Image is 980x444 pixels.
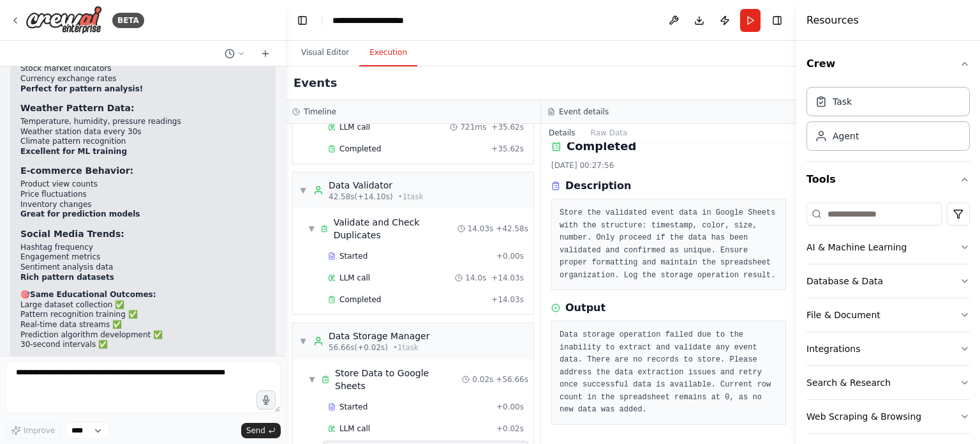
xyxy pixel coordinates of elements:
[496,402,524,412] span: + 0.00s
[806,231,970,264] button: AI & Machine Learning
[465,273,486,283] span: 14.0s
[334,216,457,241] div: Validate and Check Duplicates
[806,264,970,298] button: Database & Data
[308,374,316,385] span: ▼
[24,425,55,436] span: Improve
[541,124,583,142] button: Details
[329,342,388,353] span: 56.66s (+0.02s)
[806,342,860,355] div: Integrations
[20,340,265,350] li: 30-second intervals ✅
[806,376,891,389] div: Search & Research
[460,122,486,132] span: 721ms
[5,422,61,439] button: Improve
[329,192,393,202] span: 42.58s (+14.10s)
[339,402,367,412] span: Started
[551,160,786,171] div: [DATE] 00:27:56
[112,13,144,28] div: BETA
[293,74,337,92] h2: Events
[339,122,370,132] span: LLM call
[20,210,140,218] strong: Great for prediction models
[332,14,425,27] nav: breadcrumb
[246,425,265,436] span: Send
[339,295,381,305] span: Completed
[20,229,124,239] strong: Social Media Trends:
[219,46,250,61] button: Switch to previous chat
[833,130,859,142] div: Agent
[299,336,307,346] span: ▼
[583,124,635,142] button: Raw Data
[339,424,370,434] span: LLM call
[472,374,493,385] span: 0.02s
[806,400,970,433] button: Web Scraping & Browsing
[806,82,970,161] div: Crew
[20,84,143,93] strong: Perfect for pattern analysis!
[329,179,424,192] div: Data Validator
[20,117,265,127] li: Temperature, humidity, pressure readings
[468,224,494,234] span: 14.03s
[291,40,359,66] button: Visual Editor
[496,374,528,385] span: + 56.66s
[20,273,114,282] strong: Rich pattern datasets
[20,103,135,113] strong: Weather Pattern Data:
[339,273,370,283] span: LLM call
[20,300,265,310] li: Large dataset collection ✅
[560,207,778,282] pre: Store the validated event data in Google Sheets with the structure: timestamp, color, size, numbe...
[806,13,859,28] h4: Resources
[329,330,429,342] div: Data Storage Manager
[339,144,381,154] span: Completed
[20,290,265,300] h2: 🎯
[806,197,970,444] div: Tools
[496,251,524,261] span: + 0.00s
[20,310,265,320] li: Pattern recognition training ✅
[20,180,265,190] li: Product view counts
[565,178,631,194] h3: Description
[241,423,281,438] button: Send
[806,410,921,423] div: Web Scraping & Browsing
[308,224,315,234] span: ▼
[255,46,276,61] button: Start a new chat
[304,107,336,117] h3: Timeline
[565,300,605,316] h3: Output
[20,200,265,210] li: Inventory changes
[491,122,524,132] span: + 35.62s
[806,332,970,365] button: Integrations
[491,295,524,305] span: + 14.03s
[559,107,609,117] h3: Event details
[806,46,970,82] button: Crew
[806,275,883,287] div: Database & Data
[30,290,156,299] strong: Same Educational Outcomes:
[806,241,907,254] div: AI & Machine Learning
[567,137,636,155] h2: Completed
[20,74,265,84] li: Currency exchange rates
[560,329,778,417] pre: Data storage operation failed due to the inability to extract and validate any event data. There ...
[299,185,307,195] span: ▼
[20,165,133,176] strong: E-commerce Behavior:
[26,6,102,34] img: Logo
[20,137,265,147] li: Climate pattern recognition
[359,40,417,66] button: Execution
[20,330,265,341] li: Prediction algorithm development ✅
[335,367,462,392] div: Store Data to Google Sheets
[496,224,528,234] span: + 42.58s
[806,162,970,197] button: Tools
[768,11,786,29] button: Hide right sidebar
[256,390,276,410] button: Click to speak your automation idea
[20,64,265,74] li: Stock market indicators
[293,11,311,29] button: Hide left sidebar
[806,298,970,332] button: File & Document
[806,309,880,321] div: File & Document
[20,243,265,253] li: Hashtag frequency
[393,342,419,353] span: • 1 task
[398,192,424,202] span: • 1 task
[491,273,524,283] span: + 14.03s
[491,144,524,154] span: + 35.62s
[20,252,265,263] li: Engagement metrics
[20,147,127,156] strong: Excellent for ML training
[20,127,265,137] li: Weather station data every 30s
[339,251,367,261] span: Started
[20,190,265,200] li: Price fluctuations
[496,424,524,434] span: + 0.02s
[20,263,265,273] li: Sentiment analysis data
[20,320,265,330] li: Real-time data streams ✅
[806,366,970,399] button: Search & Research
